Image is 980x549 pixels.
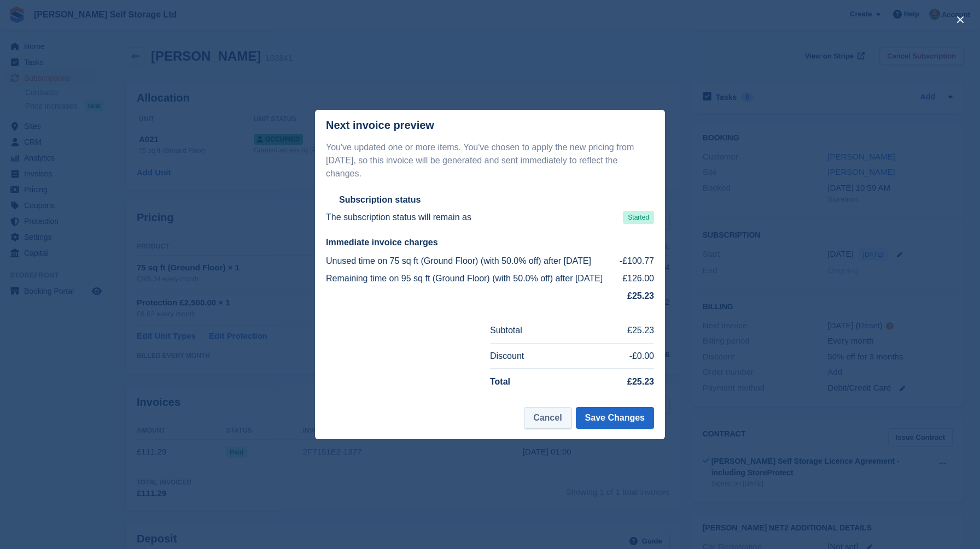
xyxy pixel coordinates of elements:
[490,318,582,343] td: Subtotal
[617,252,654,270] td: -£100.77
[326,252,617,270] td: Unused time on 75 sq ft (Ground Floor) (with 50.0% off) after [DATE]
[576,407,654,429] button: Save Changes
[339,194,421,205] h2: Subscription status
[326,237,654,248] h2: Immediate invoice charges
[326,211,471,224] p: The subscription status will remain as
[524,407,571,429] button: Cancel
[490,377,510,386] strong: Total
[326,270,617,287] td: Remaining time on 95 sq ft (Ground Floor) (with 50.0% off) after [DATE]
[582,343,654,369] td: -£0.00
[623,211,654,224] span: Started
[627,377,654,386] strong: £25.23
[326,119,434,132] p: Next invoice preview
[582,318,654,343] td: £25.23
[326,141,654,180] p: You've updated one or more items. You've chosen to apply the new pricing from [DATE], so this inv...
[490,343,582,369] td: Discount
[952,11,969,28] button: close
[617,270,654,287] td: £126.00
[627,291,654,300] strong: £25.23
